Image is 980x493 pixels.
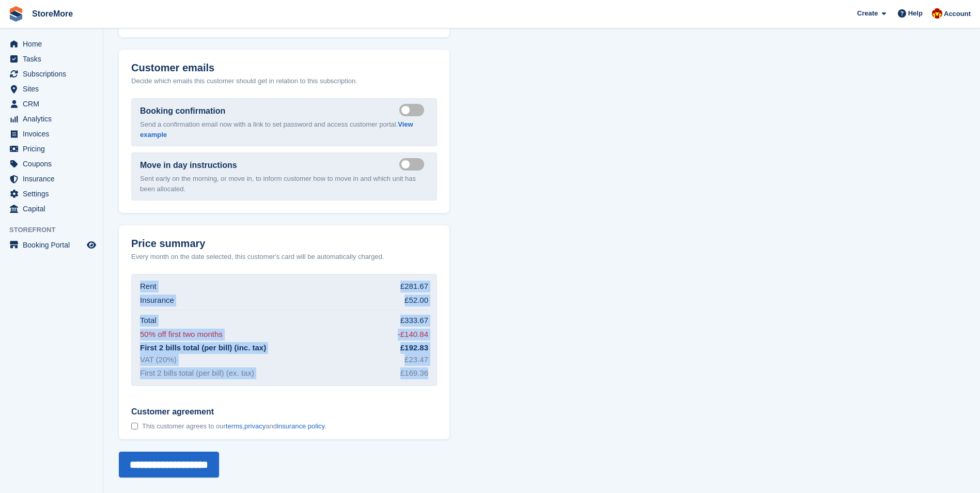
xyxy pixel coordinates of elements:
p: Sent early on the morning, or move in, to inform customer how to move in and which unit has been ... [140,174,428,194]
p: Decide which emails this customer should get in relation to this subscription. [131,76,437,86]
img: Store More Team [932,8,942,19]
a: menu [5,112,98,126]
p: Every month on the date selected, this customer's card will be automatically charged. [131,252,384,262]
div: £192.83 [400,342,428,354]
div: £52.00 [405,295,428,306]
div: Rent [140,281,157,292]
div: Insurance [140,295,174,306]
div: 50% off first two months [140,329,223,341]
label: Send move in day email [399,163,428,165]
div: £281.67 [400,281,428,292]
a: menu [5,187,98,201]
a: menu [5,37,98,51]
span: Customer agreement [131,407,326,417]
span: Coupons [23,157,85,171]
a: menu [5,142,98,156]
a: menu [5,238,98,252]
span: This customer agrees to our , and . [142,422,326,430]
div: First 2 bills total (per bill) (ex. tax) [140,367,254,379]
a: insurance policy [277,422,324,430]
span: Storefront [9,225,103,235]
div: £23.47 [405,354,428,366]
div: £333.67 [400,315,428,327]
a: terms [226,422,243,430]
span: Home [23,37,85,51]
label: Booking confirmation [140,105,225,117]
a: menu [5,172,98,186]
span: Pricing [23,142,85,156]
a: menu [5,157,98,171]
p: Send a confirmation email now with a link to set password and access customer portal. [140,119,428,140]
span: CRM [23,97,85,111]
a: Preview store [85,239,98,251]
a: menu [5,97,98,111]
div: -£140.84 [398,329,428,341]
label: Move in day instructions [140,159,237,172]
label: Send booking confirmation email [399,109,428,111]
a: menu [5,67,98,81]
span: Sites [23,82,85,96]
span: Booking Portal [23,238,85,252]
a: privacy [244,422,266,430]
img: stora-icon-8386f47178a22dfd0bd8f6a31ec36ba5ce8667c1dd55bd0f319d3a0aa187defe.svg [8,6,24,22]
a: menu [5,52,98,66]
span: Subscriptions [23,67,85,81]
span: Tasks [23,52,85,66]
span: Settings [23,187,85,201]
a: menu [5,202,98,216]
div: VAT (20%) [140,354,177,366]
span: Help [908,8,923,19]
span: Create [857,8,878,19]
span: Analytics [23,112,85,126]
a: StoreMore [28,5,77,22]
span: Invoices [23,127,85,141]
input: Customer agreement This customer agrees to ourterms,privacyandinsurance policy. [131,423,138,429]
div: Total [140,315,157,327]
div: £169.36 [400,367,428,379]
div: First 2 bills total (per bill) (inc. tax) [140,342,266,354]
a: menu [5,82,98,96]
span: Capital [23,202,85,216]
a: View example [140,120,413,138]
h2: Customer emails [131,62,437,74]
span: Account [944,9,971,19]
span: Insurance [23,172,85,186]
a: menu [5,127,98,141]
h2: Price summary [131,238,437,250]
